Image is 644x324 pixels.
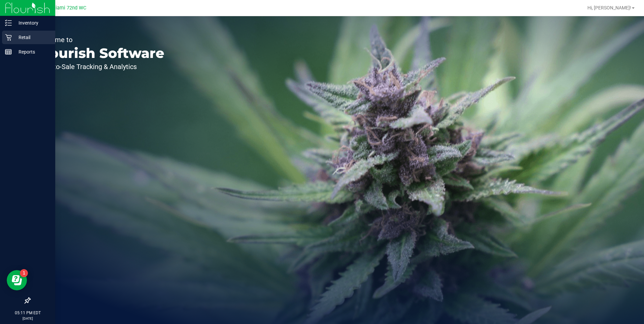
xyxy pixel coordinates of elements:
span: Hi, [PERSON_NAME]! [587,5,631,10]
p: Reports [12,48,52,56]
p: Seed-to-Sale Tracking & Analytics [36,63,164,70]
iframe: Resource center unread badge [20,269,28,277]
p: [DATE] [3,316,52,321]
p: Inventory [12,19,52,27]
inline-svg: Reports [5,48,12,55]
p: Welcome to [36,36,164,43]
p: Retail [12,33,52,41]
p: 05:11 PM EDT [3,310,52,316]
iframe: Resource center [7,270,27,290]
p: Flourish Software [36,46,164,60]
inline-svg: Retail [5,34,12,41]
span: Miami 72nd WC [51,5,86,11]
inline-svg: Inventory [5,20,12,26]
